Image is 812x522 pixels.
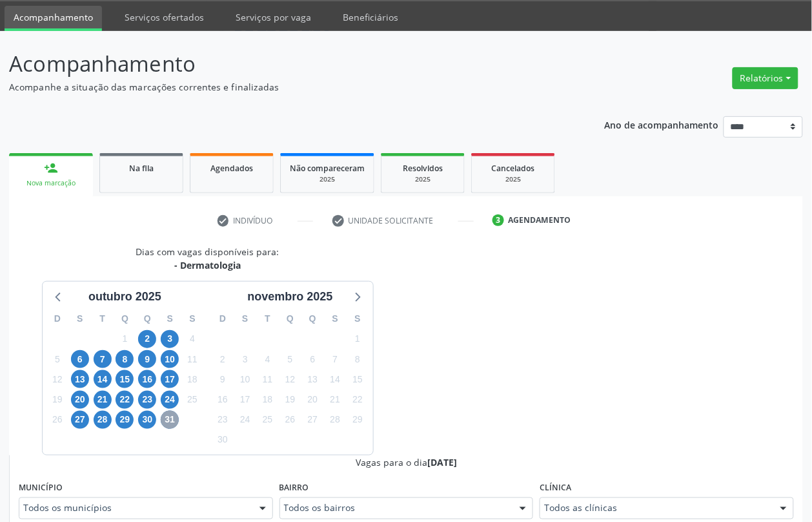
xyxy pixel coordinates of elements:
span: quinta-feira, 16 de outubro de 2025 [138,370,156,388]
div: Agendamento [509,214,571,226]
div: S [234,309,256,329]
span: quarta-feira, 5 de novembro de 2025 [281,350,299,368]
span: domingo, 9 de novembro de 2025 [214,370,232,388]
span: segunda-feira, 13 de outubro de 2025 [71,370,89,388]
span: quarta-feira, 1 de outubro de 2025 [116,330,134,348]
span: quarta-feira, 19 de novembro de 2025 [281,391,299,409]
span: quarta-feira, 12 de novembro de 2025 [281,370,299,388]
span: domingo, 23 de novembro de 2025 [214,411,232,429]
div: novembro 2025 [242,288,338,306]
a: Acompanhamento [5,6,102,31]
span: segunda-feira, 17 de novembro de 2025 [236,391,254,409]
span: quinta-feira, 13 de novembro de 2025 [303,370,321,388]
div: 2025 [290,174,365,184]
span: terça-feira, 4 de novembro de 2025 [259,350,277,368]
span: domingo, 26 de outubro de 2025 [48,411,66,429]
span: sábado, 22 de novembro de 2025 [349,391,367,409]
span: segunda-feira, 3 de novembro de 2025 [236,350,254,368]
label: Município [19,478,63,498]
span: sexta-feira, 3 de outubro de 2025 [161,330,179,348]
span: sábado, 8 de novembro de 2025 [349,350,367,368]
label: Bairro [279,478,309,498]
span: sexta-feira, 14 de novembro de 2025 [326,370,344,388]
span: Todos os municípios [23,502,247,515]
span: quinta-feira, 9 de outubro de 2025 [138,350,156,368]
span: Resolvidos [403,163,443,174]
span: quinta-feira, 27 de novembro de 2025 [303,411,321,429]
span: sexta-feira, 21 de novembro de 2025 [326,391,344,409]
span: segunda-feira, 20 de outubro de 2025 [71,391,89,409]
span: terça-feira, 28 de outubro de 2025 [94,411,112,429]
div: Dias com vagas disponíveis para: [136,245,279,272]
div: Nova marcação [18,178,84,188]
span: segunda-feira, 6 de outubro de 2025 [71,350,89,368]
span: sábado, 1 de novembro de 2025 [349,330,367,348]
div: S [159,309,181,329]
span: sexta-feira, 7 de novembro de 2025 [326,350,344,368]
span: segunda-feira, 10 de novembro de 2025 [236,370,254,388]
a: Serviços ofertados [116,6,213,28]
span: terça-feira, 14 de outubro de 2025 [94,370,112,388]
div: 3 [492,214,504,226]
div: S [181,309,204,329]
span: domingo, 2 de novembro de 2025 [214,350,232,368]
div: Q [114,309,136,329]
span: domingo, 30 de novembro de 2025 [214,431,232,449]
div: T [256,309,279,329]
span: domingo, 12 de outubro de 2025 [48,370,66,388]
span: quinta-feira, 2 de outubro de 2025 [138,330,156,348]
span: Todos os bairros [284,502,507,515]
span: Agendados [210,163,253,174]
span: domingo, 16 de novembro de 2025 [214,391,232,409]
a: Serviços por vaga [227,6,320,28]
span: Cancelados [492,163,535,174]
span: [DATE] [427,456,457,468]
span: terça-feira, 25 de novembro de 2025 [259,411,277,429]
div: S [347,309,369,329]
div: - Dermatologia [136,258,279,272]
div: S [324,309,347,329]
div: T [91,309,114,329]
button: Relatórios [733,67,798,89]
span: sábado, 11 de outubro de 2025 [183,350,201,368]
span: terça-feira, 7 de outubro de 2025 [94,350,112,368]
span: quarta-feira, 29 de outubro de 2025 [116,411,134,429]
div: 2025 [391,174,455,184]
div: D [212,309,234,329]
span: sexta-feira, 10 de outubro de 2025 [161,350,179,368]
div: D [46,309,69,329]
span: quinta-feira, 20 de novembro de 2025 [303,391,321,409]
div: 2025 [481,174,545,184]
span: sábado, 15 de novembro de 2025 [349,370,367,388]
span: sexta-feira, 17 de outubro de 2025 [161,370,179,388]
span: domingo, 19 de outubro de 2025 [48,391,66,409]
span: sábado, 18 de outubro de 2025 [183,370,201,388]
p: Acompanhe a situação das marcações correntes e finalizadas [9,80,565,94]
span: segunda-feira, 27 de outubro de 2025 [71,411,89,429]
div: Q [136,309,159,329]
div: outubro 2025 [83,288,167,306]
div: Q [279,309,301,329]
span: quarta-feira, 15 de outubro de 2025 [116,370,134,388]
span: quarta-feira, 8 de outubro de 2025 [116,350,134,368]
label: Clínica [540,478,571,498]
span: sábado, 25 de outubro de 2025 [183,391,201,409]
span: Todos as clínicas [544,502,767,515]
p: Ano de acompanhamento [605,116,719,132]
a: Beneficiários [334,6,407,28]
p: Acompanhamento [9,48,565,80]
span: terça-feira, 18 de novembro de 2025 [259,391,277,409]
span: sexta-feira, 28 de novembro de 2025 [326,411,344,429]
span: Não compareceram [290,163,365,174]
div: person_add [44,161,58,175]
span: sábado, 29 de novembro de 2025 [349,411,367,429]
span: sábado, 4 de outubro de 2025 [183,330,201,348]
span: domingo, 5 de outubro de 2025 [48,350,66,368]
span: sexta-feira, 24 de outubro de 2025 [161,391,179,409]
span: terça-feira, 21 de outubro de 2025 [94,391,112,409]
span: sexta-feira, 31 de outubro de 2025 [161,411,179,429]
div: Vagas para o dia [19,455,794,469]
span: quinta-feira, 6 de novembro de 2025 [303,350,321,368]
span: Na fila [129,163,154,174]
span: terça-feira, 11 de novembro de 2025 [259,370,277,388]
